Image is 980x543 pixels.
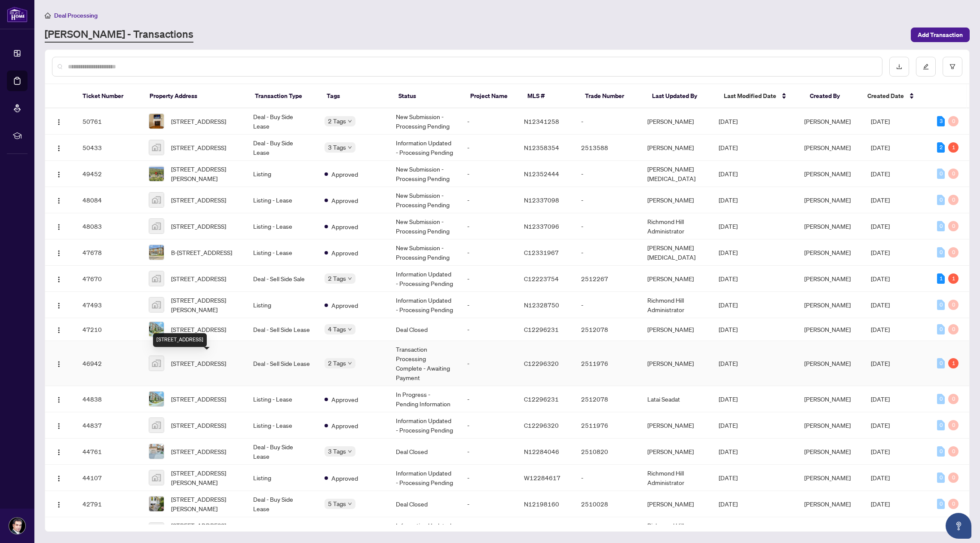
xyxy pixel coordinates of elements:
button: Logo [52,219,66,233]
div: [STREET_ADDRESS] [153,333,207,347]
span: [DATE] [871,474,890,482]
span: Approved [331,222,358,231]
td: 2511976 [574,412,641,439]
span: [DATE] [719,325,738,333]
td: - [574,161,641,187]
div: 0 [937,394,945,404]
span: [DATE] [871,448,890,455]
span: Approved [331,169,358,179]
span: [DATE] [871,395,890,403]
span: 2 Tags [328,116,346,126]
td: - [574,108,641,135]
span: [PERSON_NAME] [804,170,851,178]
div: 0 [948,324,959,334]
td: New Submission - Processing Pending [389,108,460,135]
td: Deal - Buy Side Lease [246,491,318,517]
td: - [460,439,518,465]
td: 44761 [76,439,142,465]
span: [PERSON_NAME] [804,500,851,508]
span: download [896,64,902,70]
img: Logo [55,171,62,178]
img: thumbnail-img [149,166,164,181]
span: [DATE] [871,359,890,367]
span: 2 Tags [328,273,346,283]
td: Listing [246,161,318,187]
img: thumbnail-img [149,298,164,312]
span: [STREET_ADDRESS] [171,274,226,283]
button: Logo [52,245,66,259]
span: [DATE] [719,448,738,455]
td: - [574,213,641,239]
td: - [460,386,518,412]
td: [PERSON_NAME][MEDICAL_DATA] [640,239,712,266]
span: Created Date [867,91,904,101]
button: Logo [52,497,66,511]
div: 0 [937,247,945,258]
span: [DATE] [719,500,738,508]
span: [STREET_ADDRESS] [171,359,226,368]
span: B-[STREET_ADDRESS] [171,248,232,257]
span: C12296320 [524,421,559,429]
img: thumbnail-img [149,356,164,371]
span: C12296231 [524,325,559,333]
th: Tags [320,84,392,108]
img: thumbnail-img [149,497,164,511]
div: 0 [937,221,945,231]
span: [DATE] [719,275,738,282]
span: [STREET_ADDRESS] [171,420,226,430]
button: Logo [52,114,66,128]
td: - [460,292,518,318]
td: 47670 [76,266,142,292]
td: Information Updated - Processing Pending [389,266,460,292]
td: [PERSON_NAME] [640,412,712,439]
span: [PERSON_NAME] [804,395,851,403]
td: New Submission - Processing Pending [389,213,460,239]
th: Ticket Number [76,84,143,108]
span: home [45,12,51,18]
span: [STREET_ADDRESS][PERSON_NAME] [171,468,239,487]
button: download [889,57,909,77]
td: - [460,108,518,135]
td: 48083 [76,213,142,239]
div: 0 [948,394,959,404]
div: 0 [948,116,959,126]
td: Listing [246,292,318,318]
span: [DATE] [719,359,738,367]
img: Logo [55,396,62,403]
td: - [460,412,518,439]
td: [PERSON_NAME][MEDICAL_DATA] [640,161,712,187]
span: down [348,361,352,365]
td: [PERSON_NAME] [640,266,712,292]
div: 0 [937,195,945,205]
td: 48084 [76,187,142,213]
button: Logo [52,322,66,336]
span: [PERSON_NAME] [804,421,851,429]
th: Status [392,84,463,108]
span: Approved [331,395,358,404]
img: thumbnail-img [149,322,164,337]
td: Deal - Sell Side Lease [246,318,318,341]
td: [PERSON_NAME] [640,491,712,517]
span: C12331967 [524,248,559,256]
span: 3 Tags [328,142,346,152]
div: 1 [937,273,945,284]
img: thumbnail-img [149,219,164,233]
span: [STREET_ADDRESS] [171,195,226,205]
td: Latai Seadat [640,386,712,412]
th: Project Name [463,84,521,108]
td: 2512267 [574,266,641,292]
img: Logo [55,449,62,456]
div: 0 [948,472,959,483]
span: [DATE] [871,248,890,256]
span: [STREET_ADDRESS][PERSON_NAME] [171,494,239,513]
img: thumbnail-img [149,392,164,406]
span: [DATE] [719,170,738,178]
td: Richmond Hill Administrator [640,213,712,239]
td: In Progress - Pending Information [389,386,460,412]
div: 0 [948,420,959,430]
td: - [574,187,641,213]
div: 0 [937,420,945,430]
span: [DATE] [871,301,890,309]
td: 50433 [76,135,142,161]
span: edit [923,64,929,70]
